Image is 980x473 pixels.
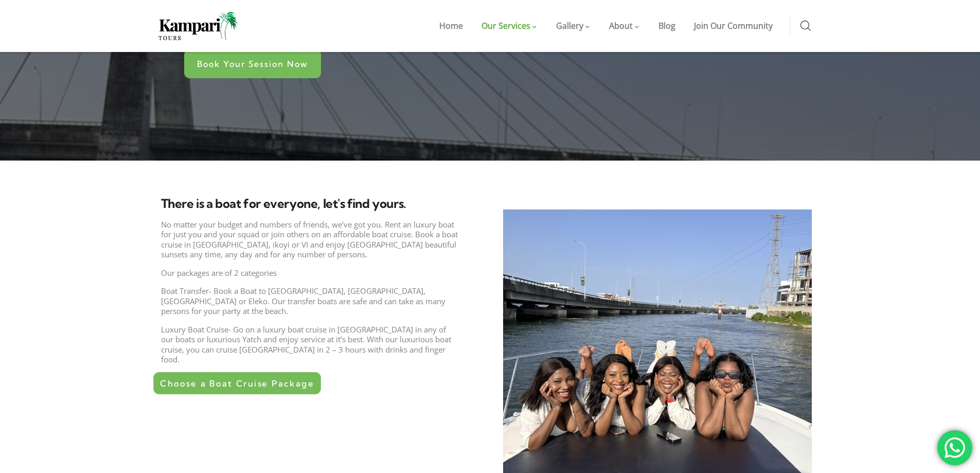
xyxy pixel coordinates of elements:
span: Our Services [482,20,530,31]
p: No matter your budget and numbers of friends, we’ve got you. Rent an luxury boat for just you and... [161,220,460,260]
div: 'Get [937,430,972,465]
p: Luxury Boat Cruise- Go on a luxury boat cruise in [GEOGRAPHIC_DATA] in any of our boats or luxuri... [161,325,460,365]
span: Gallery [556,20,583,31]
span: Book Your Session Now [197,60,308,68]
a: Book Your Session Now [184,49,321,78]
span: Choose a Boat Cruise Package [160,379,314,388]
p: Our packages are of 2 categories [161,268,460,278]
span: Home [439,20,463,31]
p: Boat Transfer- Book a Boat to [GEOGRAPHIC_DATA], [GEOGRAPHIC_DATA], [GEOGRAPHIC_DATA] or Eleko. O... [161,286,460,317]
span: About [609,20,633,31]
span: Join Our Community [694,20,773,31]
h3: There is a boat for everyone, let's find yours. [161,197,485,209]
span: Blog [658,20,675,31]
a: Choose a Boat Cruise Package [153,372,321,394]
img: Home [158,12,238,40]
